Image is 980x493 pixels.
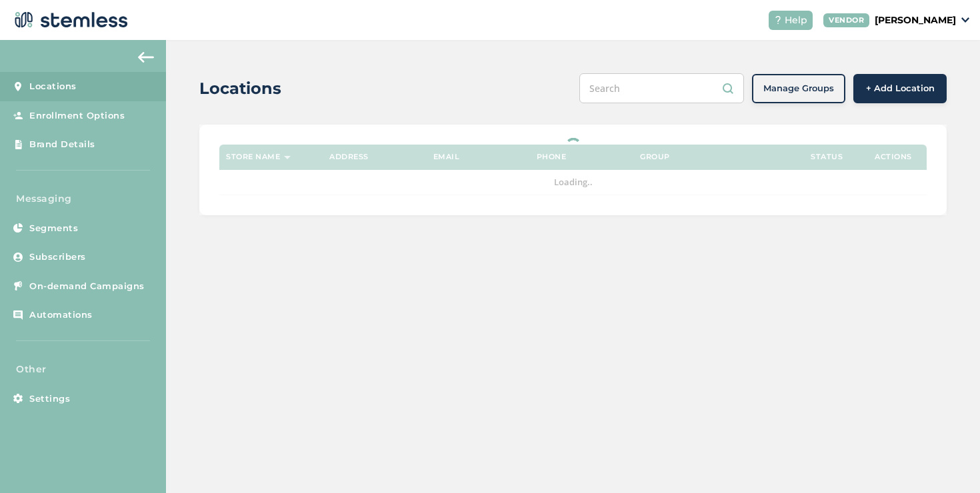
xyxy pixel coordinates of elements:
span: + Add Location [866,82,935,95]
p: [PERSON_NAME] [875,13,956,27]
span: Enrollment Options [29,109,125,123]
img: logo-dark-0685b13c.svg [11,7,128,33]
span: Subscribers [29,250,86,264]
div: VENDOR [823,13,869,27]
img: icon-help-white-03924b79.svg [774,16,782,24]
button: + Add Location [853,74,947,103]
img: icon-arrow-back-accent-c549486e.svg [138,52,154,63]
span: Segments [29,222,78,235]
span: Help [785,13,807,27]
input: Search [579,73,744,103]
span: Settings [29,392,70,406]
iframe: Chat Widget [913,429,980,493]
button: Manage Groups [752,74,845,103]
h2: Locations [199,77,281,101]
span: On-demand Campaigns [29,280,145,293]
span: Locations [29,80,77,93]
span: Automations [29,308,93,322]
span: Brand Details [29,138,95,151]
img: icon_down-arrow-small-66adaf34.svg [961,17,969,23]
span: Manage Groups [763,82,834,95]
